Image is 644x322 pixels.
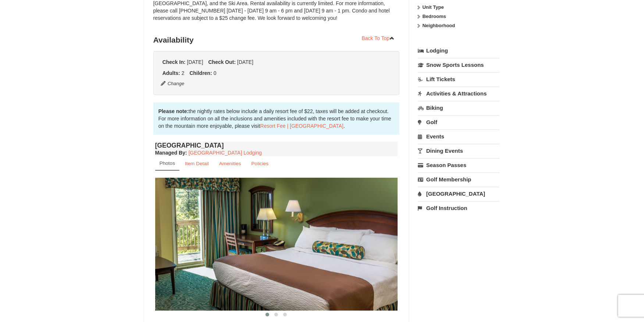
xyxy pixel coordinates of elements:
h3: Availability [153,33,400,47]
a: [GEOGRAPHIC_DATA] Lodging [189,150,262,156]
a: Golf Instruction [418,201,500,215]
h4: [GEOGRAPHIC_DATA] [155,142,398,149]
a: Activities & Attractions [418,87,500,100]
strong: Check Out: [208,59,236,65]
small: Photos [160,160,175,166]
strong: Adults: [163,70,180,76]
span: [DATE] [187,59,203,65]
a: Golf [418,115,500,129]
img: 18876286-36-6bbdb14b.jpg [155,178,398,310]
a: [GEOGRAPHIC_DATA] [418,187,500,200]
strong: Neighborhood [423,23,455,28]
span: [DATE] [237,59,253,65]
small: Amenities [219,161,241,166]
a: Lodging [418,44,500,57]
a: Dining Events [418,144,500,158]
strong: : [155,150,187,156]
strong: Please note: [159,108,189,114]
span: Managed By [155,150,185,156]
a: Lift Tickets [418,72,500,86]
a: Biking [418,101,500,115]
a: Resort Fee | [GEOGRAPHIC_DATA] [260,123,344,129]
small: Item Detail [185,161,209,166]
a: Back To Top [357,33,400,44]
a: Snow Sports Lessons [418,58,500,72]
strong: Children: [189,70,212,76]
a: Policies [246,156,273,171]
a: Amenities [214,156,246,171]
span: 2 [182,70,185,76]
a: Item Detail [180,156,214,171]
span: 0 [214,70,217,76]
small: Policies [251,161,268,166]
a: Golf Membership [418,173,500,186]
button: Change [161,80,185,88]
strong: Check In: [163,59,186,65]
a: Season Passes [418,158,500,172]
strong: Unit Type [423,4,444,10]
a: Events [418,130,500,143]
a: Photos [155,156,179,171]
strong: Bedrooms [423,14,446,19]
div: the nightly rates below include a daily resort fee of $22, taxes will be added at checkout. For m... [153,102,400,135]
